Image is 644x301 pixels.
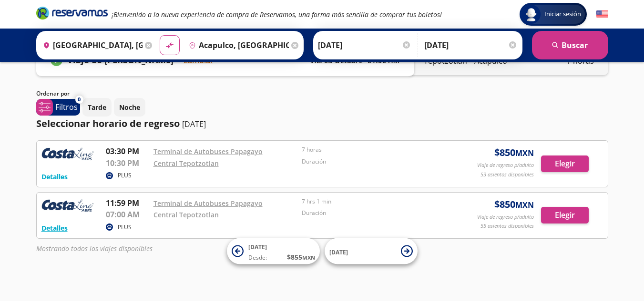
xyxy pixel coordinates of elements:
input: Elegir Fecha [318,33,411,57]
a: Terminal de Autobuses Papagayo [153,199,263,208]
p: 03:30 PM [106,146,149,157]
small: MXN [515,200,534,210]
a: Central Tepotzotlan [153,210,219,219]
span: $ 850 [494,197,534,212]
p: 7 horas [302,146,446,154]
p: Noche [119,102,140,112]
p: 7 hrs 1 min [302,197,446,206]
button: Buscar [532,31,608,59]
button: 0Filtros [36,99,80,116]
a: Brand Logo [36,6,108,23]
span: $ 855 [287,252,315,262]
p: [DATE] [182,118,206,130]
button: Noche [114,98,145,117]
p: Seleccionar horario de regreso [36,117,180,131]
button: Detalles [41,223,68,233]
p: Duración [302,209,446,217]
small: MXN [515,148,534,158]
a: Central Tepotzotlan [153,159,219,168]
p: 55 asientos disponibles [480,222,534,230]
button: English [596,9,608,20]
span: [DATE] [248,243,267,251]
em: ¡Bienvenido a la nueva experiencia de compra de Reservamos, una forma más sencilla de comprar tus... [112,10,442,19]
input: Buscar Origen [39,33,143,57]
img: RESERVAMOS [41,197,94,216]
button: Elegir [541,155,589,172]
span: 0 [78,96,81,104]
p: Duración [302,157,446,166]
p: Ordenar por [36,89,70,98]
img: RESERVAMOS [41,146,94,165]
p: 10:30 PM [106,157,149,169]
p: 07:00 AM [106,209,149,220]
p: PLUS [118,223,132,232]
p: Filtros [55,101,78,113]
p: Tarde [88,102,106,112]
em: Mostrando todos los viajes disponibles [36,244,153,253]
p: Viaje de regreso p/adulto [477,213,534,221]
p: Viaje de regreso p/adulto [477,161,534,169]
p: 53 asientos disponibles [480,171,534,179]
input: Buscar Destino [185,33,289,57]
small: MXN [302,254,315,261]
button: [DATE] [325,238,418,264]
a: Terminal de Autobuses Papagayo [153,147,263,156]
button: Elegir [541,207,589,223]
span: $ 850 [494,146,534,160]
i: Brand Logo [36,6,108,20]
span: [DATE] [329,248,348,256]
p: 11:59 PM [106,197,149,209]
span: Iniciar sesión [541,10,585,19]
p: PLUS [118,171,132,180]
button: [DATE]Desde:$855MXN [227,238,320,264]
input: Opcional [424,33,518,57]
span: Desde: [248,253,267,262]
button: Tarde [82,98,112,117]
button: Detalles [41,172,68,182]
